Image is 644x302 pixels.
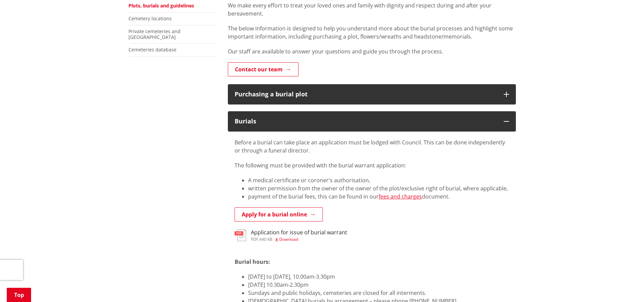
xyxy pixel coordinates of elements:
[235,91,497,98] div: Purchasing a burial plot
[251,229,347,236] h3: Application for issue of burial warrant
[248,273,335,280] span: [DATE] to [DATE], 10.00am-3.30pm
[128,46,176,53] a: Cemeteries database
[248,184,509,192] li: written permission from the owner of the owner of the plot/exclusive right of burial, where appli...
[251,236,258,242] span: pdf
[228,24,516,41] p: The below information is designed to help you understand more about the burial processes and high...
[128,2,194,9] a: Plots, burials and guidelines
[235,229,347,241] a: Application for issue of burial warrant pdf,440 KB Download
[7,288,31,302] a: Top
[235,161,509,169] p: The following must be provided with the burial warrant application:
[248,176,509,184] li: A medical certificate or coroner's authorisation,
[228,84,516,104] button: Purchasing a burial plot
[228,47,516,55] p: Our staff are available to answer your questions and guide you through the process.
[248,289,509,297] li: Sundays and public holidays, cemeteries are closed for all interments.
[613,274,637,298] iframe: Messenger Launcher
[235,229,246,241] img: document-pdf.svg
[228,62,299,76] a: Contact our team
[235,258,270,265] strong: Burial hours:
[228,1,516,18] p: We make every effort to treat your loved ones and family with dignity and respect during and afte...
[128,15,172,22] a: Cemetery locations
[235,118,497,125] div: Burials
[248,192,509,201] li: payment of the burial fees, this can be found in our document.
[228,111,516,132] button: Burials
[379,193,422,200] a: fees and charges
[248,281,309,288] span: [DATE] 10.30am-2.30pm
[128,28,181,40] a: Private cemeteries and [GEOGRAPHIC_DATA]
[259,236,272,242] span: 440 KB
[251,237,347,241] div: ,
[235,138,509,155] p: Before a burial can take place an application must be lodged with Council. This can be done indep...
[279,236,298,242] span: Download
[235,207,323,222] a: Apply for a burial online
